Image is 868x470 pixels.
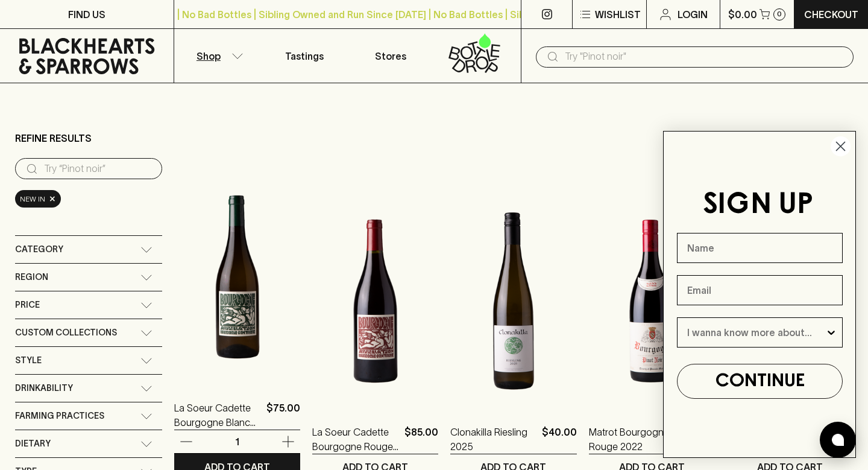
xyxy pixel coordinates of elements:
[15,408,104,424] span: Farming Practices
[651,119,868,470] div: FLYOUT Form
[804,7,858,22] p: Checkout
[830,136,851,157] button: Close dialog
[68,7,105,22] p: FIND US
[678,7,708,22] p: Login
[777,11,782,17] p: 0
[450,195,576,407] img: Clonakilla Riesling 2025
[285,49,324,63] p: Tastings
[565,47,844,66] input: Try "Pinot noir"
[15,297,40,313] span: Price
[589,425,676,454] a: Matrot Bourgogne Rouge 2022
[687,318,825,347] input: I wanna know more about...
[728,7,757,22] p: $0.00
[15,242,63,257] span: Category
[44,159,153,179] input: Try “Pinot noir”
[677,364,843,399] button: CONTINUE
[15,347,162,374] div: Style
[174,171,300,383] img: La Soeur Cadette Bourgogne Blanc 2023
[595,7,641,22] p: Wishlist
[49,192,56,205] span: ×
[197,49,221,63] p: Shop
[15,264,162,291] div: Region
[15,436,51,451] span: Dietary
[312,195,438,407] img: La Soeur Cadette Bourgogne Rouge 2023
[15,270,48,285] span: Region
[375,49,406,63] p: Stores
[677,233,843,263] input: Name
[825,318,837,347] button: Show Options
[15,325,117,340] span: Custom Collections
[15,375,162,402] div: Drinkability
[542,425,577,454] p: $40.00
[15,319,162,346] div: Custom Collections
[15,291,162,319] div: Price
[15,236,162,263] div: Category
[20,193,45,205] span: New In
[832,434,844,446] img: bubble-icon
[266,401,300,430] p: $75.00
[223,435,252,448] p: 1
[589,195,715,407] img: Matrot Bourgogne Rouge 2022
[15,131,92,145] p: Refine Results
[15,353,42,368] span: Style
[404,425,438,454] p: $85.00
[348,29,435,83] a: Stores
[15,430,162,457] div: Dietary
[174,401,262,430] a: La Soeur Cadette Bourgogne Blanc 2023
[703,191,813,219] span: SIGN UP
[677,275,843,305] input: Email
[450,425,536,454] a: Clonakilla Riesling 2025
[312,425,400,454] a: La Soeur Cadette Bourgogne Rouge 2023
[15,402,162,430] div: Farming Practices
[174,29,261,83] button: Shop
[15,381,73,396] span: Drinkability
[261,29,348,83] a: Tastings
